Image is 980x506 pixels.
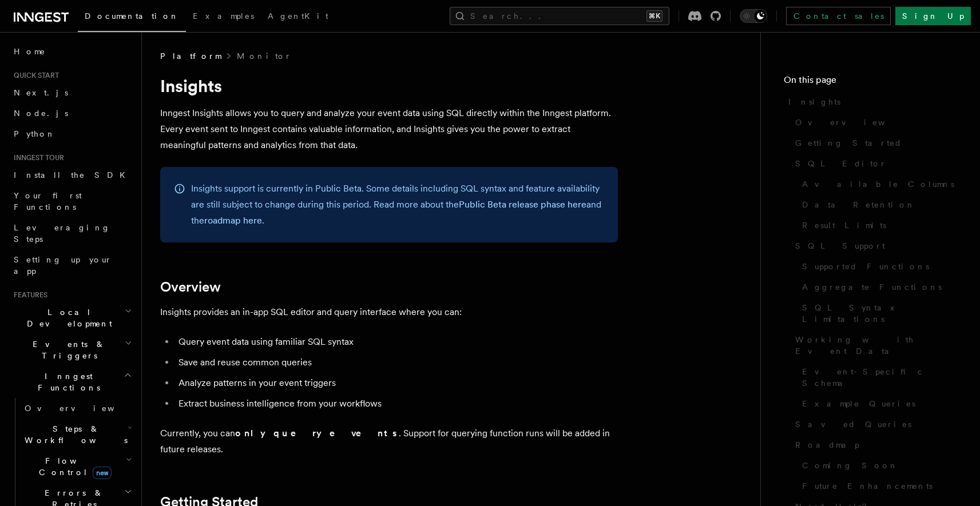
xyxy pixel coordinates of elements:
span: Platform [160,50,221,62]
span: Example Queries [802,398,915,409]
p: Currently, you can . Support for querying function runs will be added in future releases. [160,425,618,457]
span: Available Columns [802,178,954,190]
a: Roadmap [791,435,957,455]
span: Coming Soon [802,460,898,471]
span: Examples [193,11,254,21]
button: Toggle dark mode [740,9,767,23]
span: Node.js [14,109,68,118]
strong: only query events [235,428,399,439]
li: Query event data using familiar SQL syntax [175,334,618,350]
span: Future Enhancements [802,480,933,492]
span: Inngest tour [9,153,64,162]
span: Your first Functions [14,191,82,212]
span: Flow Control [20,455,126,478]
kbd: ⌘K [646,10,662,22]
span: Aggregate Functions [802,281,942,293]
a: Documentation [78,3,186,32]
a: Your first Functions [9,185,134,217]
a: Next.js [9,82,134,103]
span: Overview [795,117,913,128]
a: roadmap here [204,215,262,226]
a: Setting up your app [9,249,134,281]
a: Examples [186,3,261,31]
a: Public Beta release phase here [459,199,586,210]
span: Quick start [9,71,59,80]
a: Saved Queries [791,414,957,435]
span: Event-Specific Schema [802,366,957,389]
a: Home [9,41,134,62]
span: Working with Event Data [795,334,957,357]
span: Inngest Functions [9,370,124,393]
a: Available Columns [798,174,957,194]
span: AgentKit [268,11,328,21]
a: Example Queries [798,393,957,414]
span: Supported Functions [802,261,929,272]
span: Documentation [85,11,179,21]
span: SQL Syntax Limitations [802,302,957,325]
span: Saved Queries [795,419,911,430]
a: Overview [791,112,957,133]
a: Python [9,123,134,144]
span: Next.js [14,88,68,97]
span: Leveraging Steps [14,223,110,244]
a: Data Retention [798,194,957,215]
h1: Insights [160,75,618,96]
button: Flow Controlnew [20,451,134,483]
span: Install the SDK [14,170,132,180]
span: Local Development [9,306,125,329]
p: Inngest Insights allows you to query and analyze your event data using SQL directly within the In... [160,105,618,153]
span: Events & Triggers [9,338,125,361]
span: Result Limits [802,220,886,231]
button: Inngest Functions [9,366,134,398]
span: SQL Editor [795,158,887,169]
button: Search...⌘K [450,7,669,25]
a: Monitor [237,50,291,62]
li: Save and reuse common queries [175,354,618,370]
a: Aggregate Functions [798,277,957,297]
a: Leveraging Steps [9,217,134,249]
a: Getting Started [791,133,957,153]
span: SQL Support [795,240,885,252]
p: Insights provides an in-app SQL editor and query interface where you can: [160,304,618,320]
button: Events & Triggers [9,334,134,366]
span: Data Retention [802,199,915,210]
a: Event-Specific Schema [798,361,957,393]
h4: On this page [784,73,957,91]
span: Roadmap [795,439,859,451]
a: Working with Event Data [791,329,957,361]
li: Analyze patterns in your event triggers [175,375,618,391]
span: new [93,467,112,479]
a: Coming Soon [798,455,957,476]
a: Overview [160,279,221,295]
span: Insights [788,96,840,107]
span: Features [9,290,47,300]
a: Supported Functions [798,256,957,277]
p: Insights support is currently in Public Beta. Some details including SQL syntax and feature avail... [191,181,604,229]
a: SQL Syntax Limitations [798,297,957,329]
a: Overview [20,398,134,419]
a: Install the SDK [9,165,134,185]
a: Contact sales [786,7,891,25]
span: Getting Started [795,137,902,149]
span: Home [14,46,46,57]
a: SQL Editor [791,153,957,174]
a: Node.js [9,103,134,123]
span: Python [14,129,55,138]
a: SQL Support [791,236,957,256]
button: Local Development [9,302,134,334]
button: Steps & Workflows [20,419,134,451]
span: Overview [25,404,142,413]
a: Sign Up [895,7,971,25]
li: Extract business intelligence from your workflows [175,396,618,412]
span: Setting up your app [14,255,112,276]
a: AgentKit [261,3,335,31]
span: Steps & Workflows [20,423,128,446]
a: Future Enhancements [798,476,957,496]
a: Result Limits [798,215,957,236]
a: Insights [784,91,957,112]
